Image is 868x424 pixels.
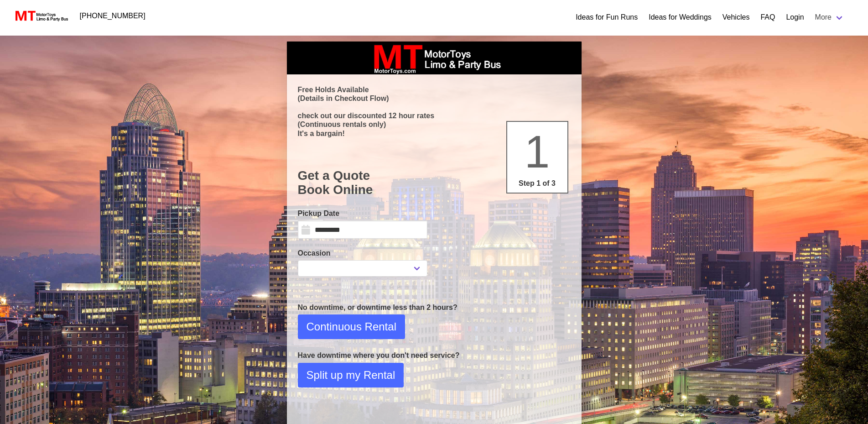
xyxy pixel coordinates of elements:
[366,42,503,74] img: box_logo_brand.jpeg
[298,302,571,313] p: No downtime, or downtime less than 2 hours?
[511,178,564,189] p: Step 1 of 3
[298,94,571,103] p: (Details in Checkout Flow)
[298,168,571,197] h1: Get a Quote Book Online
[649,12,712,23] a: Ideas for Weddings
[298,111,571,120] p: check out our discounted 12 hour rates
[298,208,427,219] label: Pickup Date
[13,10,69,22] img: MotorToys Logo
[298,129,571,138] p: It's a bargain!
[786,12,804,23] a: Login
[760,12,775,23] a: FAQ
[307,319,396,335] span: Continuous Rental
[722,12,750,23] a: Vehicles
[298,314,405,339] button: Continuous Rental
[576,12,638,23] a: Ideas for Fun Runs
[74,7,151,25] a: [PHONE_NUMBER]
[298,248,427,259] label: Occasion
[298,120,571,129] p: (Continuous rentals only)
[298,85,571,94] p: Free Holds Available
[307,367,395,383] span: Split up my Rental
[298,350,571,361] p: Have downtime where you don't need service?
[525,126,550,177] span: 1
[810,8,850,26] a: More
[298,363,404,387] button: Split up my Rental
